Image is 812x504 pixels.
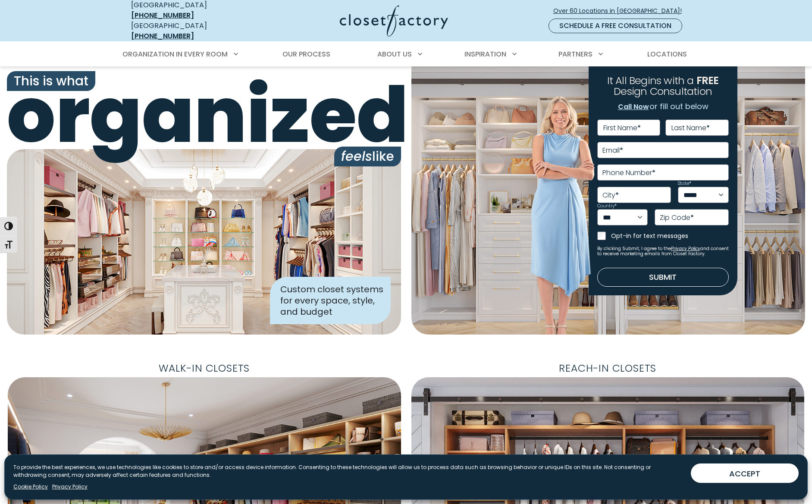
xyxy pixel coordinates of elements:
[597,268,729,287] button: Submit
[334,147,401,166] span: like
[553,3,689,19] a: Over 60 Locations in [GEOGRAPHIC_DATA]!
[558,49,593,59] span: Partners
[13,483,48,491] a: Cookie Policy
[603,125,641,131] label: First Name
[691,463,799,483] button: ACCEPT
[13,463,684,479] p: To provide the best experiences, we use technologies like cookies to store and/or access device i...
[597,246,729,257] small: By clicking Submit, I agree to the and consent to receive marketing emails from Closet Factory.
[341,147,372,166] i: feels
[131,10,194,20] a: [PHONE_NUMBER]
[647,49,687,59] span: Locations
[614,85,712,99] span: Design Consultation
[602,147,623,154] label: Email
[131,21,256,41] div: [GEOGRAPHIC_DATA]
[549,19,682,33] a: Schedule a Free Consultation
[122,49,228,59] span: Organization in Every Room
[696,73,719,88] span: FREE
[618,100,709,113] p: or fill out below
[377,49,412,59] span: About Us
[602,169,655,176] label: Phone Number
[660,214,694,221] label: Zip Code
[7,149,401,335] img: Closet Factory designed closet
[671,245,700,252] a: Privacy Policy
[464,49,506,59] span: Inspiration
[678,182,691,186] label: State
[340,5,448,37] img: Closet Factory Logo
[131,31,194,41] a: [PHONE_NUMBER]
[282,49,330,59] span: Our Process
[116,42,696,66] nav: Primary Menu
[671,125,710,131] label: Last Name
[270,277,391,324] div: Custom closet systems for every space, style, and budget
[607,73,694,88] span: It All Begins with a
[553,6,689,16] span: Over 60 Locations in [GEOGRAPHIC_DATA]!
[52,483,88,491] a: Privacy Policy
[611,232,729,240] label: Opt-in for text messages
[152,359,257,377] span: Walk-In Closets
[7,77,401,153] span: organized
[597,204,617,208] label: Country
[618,101,649,113] a: Call Now
[552,359,663,377] span: Reach-In Closets
[602,192,619,199] label: City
